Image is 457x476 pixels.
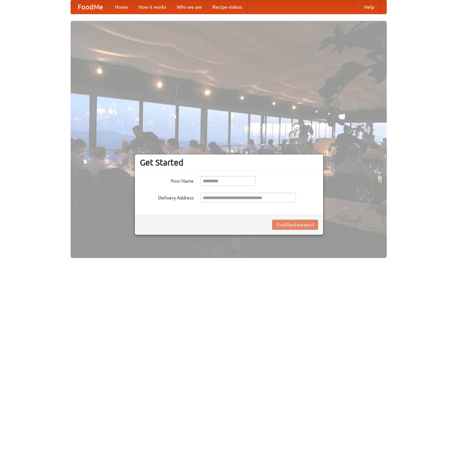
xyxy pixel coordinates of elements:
[140,193,194,201] label: Delivery Address
[272,220,318,230] button: Find Restaurants!
[133,0,172,14] a: How it works
[207,0,247,14] a: Recipe videos
[71,0,110,14] a: FoodMe
[140,157,318,168] h3: Get Started
[359,0,380,14] a: Help
[110,0,133,14] a: Home
[172,0,207,14] a: Who we are
[140,176,194,184] label: Your Name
